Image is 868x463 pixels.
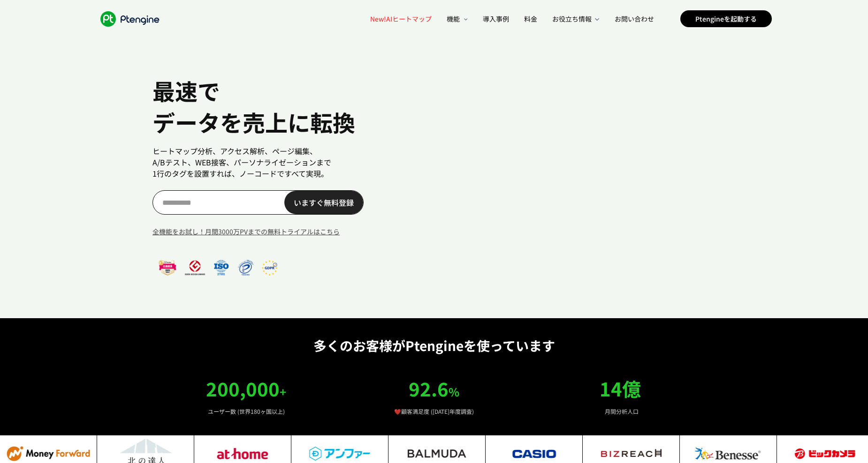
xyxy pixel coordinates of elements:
a: いますぐ無料登録 [284,191,363,214]
img: frame_ff9761bbef.png [152,257,284,278]
p: ヒートマップ分析、アクセス解析、ページ編集、 A/Bテスト、WEB接客、パーソナライゼーションまで 1行のタグを設置すれば、ノーコードですべて実現。 [152,145,406,179]
span: 14億 [600,375,641,402]
span: お問い合わせ [615,14,654,23]
span: お役立ち情報 [552,14,593,23]
a: Ptengineを起動する [680,10,772,27]
span: 200,000 [206,375,280,402]
span: 機能 [447,14,462,23]
span: % [449,383,459,400]
span: AIヒートマップ [370,14,432,23]
p: 月間分析人口​ [528,407,716,416]
span: 導入事例 [483,14,509,23]
span: New! [370,14,386,23]
h1: 最速で データを売上に転換 [152,75,406,138]
p: 多くのお客様がPtengineを使っています [152,337,716,354]
p: ユーザー数 (世界180ヶ国以上) [152,407,340,416]
span: 92.6 [409,375,449,402]
span: + [280,383,286,400]
p: ❤️顧客満足度 ([DATE]年度調査) [340,407,528,416]
span: 料金 [524,14,537,23]
a: 全機能をお試し！月間3000万PVまでの無料トライアルはこちら [152,226,406,238]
